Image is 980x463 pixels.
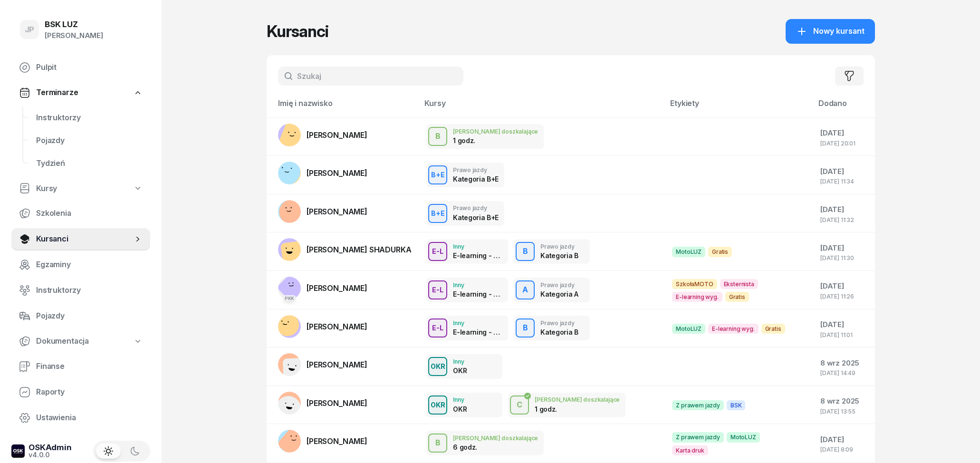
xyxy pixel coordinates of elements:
span: [PERSON_NAME] [307,360,367,369]
span: [PERSON_NAME] [307,130,367,140]
span: Ustawienia [36,412,143,424]
a: Raporty [11,381,150,404]
div: [DATE] 11:34 [820,178,867,184]
button: B+E [428,204,447,223]
a: [PERSON_NAME] [278,200,367,223]
button: E-L [428,318,447,338]
div: Kategoria A [540,290,578,298]
div: 6 godz. [453,443,502,451]
a: Pojazdy [29,129,150,152]
span: [PERSON_NAME] [307,168,367,178]
button: B+E [428,165,447,184]
span: Pojazdy [36,310,143,322]
span: Pojazdy [36,135,143,147]
button: OKR [428,357,447,376]
div: [DATE] [820,434,867,446]
button: E-L [428,280,447,299]
div: OKR [453,367,467,375]
div: Inny [453,243,502,250]
div: B [432,129,444,145]
div: B+E [427,169,449,181]
span: Gratis [761,324,785,334]
div: [DATE] 13:55 [820,408,867,415]
a: Instruktorzy [11,279,150,302]
div: OKR [427,360,449,372]
span: Raporty [36,386,143,398]
div: OKR [427,399,449,411]
th: Etykiety [664,97,813,117]
span: Dokumentacja [36,335,89,347]
a: [PERSON_NAME] [278,392,367,415]
div: [DATE] [820,165,867,178]
div: [DATE] 14:49 [820,370,867,376]
span: Gratis [708,247,732,257]
input: Szukaj [278,67,463,86]
div: 8 wrz 2025 [820,395,867,407]
span: Egzaminy [36,259,143,271]
div: E-learning - 90 dni [453,290,502,298]
div: [DATE] 11:26 [820,293,867,299]
a: Pojazdy [11,305,150,328]
a: Egzaminy [11,253,150,276]
div: 1 godz. [453,136,502,145]
a: Terminarze [11,82,150,104]
button: B [516,242,535,261]
span: [PERSON_NAME] SHADURKA [307,245,411,254]
a: [PERSON_NAME] [278,124,367,146]
a: [PERSON_NAME] [278,315,367,338]
span: Kursanci [36,233,133,245]
span: SzkołaMOTO [672,279,717,289]
span: [PERSON_NAME] [307,283,367,293]
th: Dodano [813,97,875,117]
div: Prawo jazdy [540,243,578,250]
div: [DATE] 20:01 [820,140,867,146]
span: BSK [727,400,746,410]
div: Inny [453,282,502,288]
a: Kursanci [11,228,150,251]
div: Prawo jazdy [540,282,578,288]
a: Pulpit [11,56,150,79]
span: Pulpit [36,61,143,74]
div: [DATE] 11:30 [820,255,867,261]
span: Tydzień [36,157,143,170]
div: [DATE] [820,127,867,139]
button: A [516,280,535,299]
div: [PERSON_NAME] doszkalające [535,396,620,403]
div: [DATE] [820,242,867,254]
div: A [519,282,532,298]
div: Kategoria B [540,251,578,260]
span: MotoLUZ [672,324,705,334]
a: Szkolenia [11,202,150,225]
span: MotoLUZ [672,247,705,257]
a: Tydzień [29,152,150,175]
div: OKR [453,405,467,413]
div: OSKAdmin [29,444,72,452]
div: Prawo jazdy [540,320,578,326]
span: [PERSON_NAME] [307,436,367,446]
a: [PERSON_NAME] [278,353,367,376]
span: [PERSON_NAME] [307,322,367,331]
th: Imię i nazwisko [267,97,419,117]
div: C [513,397,526,413]
span: JP [25,26,35,34]
div: B [519,243,532,260]
button: B [428,434,447,453]
span: Eksternista [720,279,758,289]
div: E-L [428,246,447,258]
div: [PERSON_NAME] doszkalające [453,128,538,135]
button: C [510,395,529,415]
div: E-L [428,322,447,334]
span: Instruktorzy [36,112,143,124]
div: Inny [453,320,502,326]
span: MotoLUZ [727,432,760,442]
div: B [432,435,444,451]
button: Nowy kursant [786,19,875,44]
div: Inny [453,358,467,365]
a: Finanse [11,355,150,378]
span: Terminarze [36,87,78,99]
div: [DATE] 8:09 [820,446,867,453]
div: E-L [428,284,447,296]
span: Kursy [36,183,57,195]
a: Kursy [11,178,150,200]
span: [PERSON_NAME] [307,398,367,408]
